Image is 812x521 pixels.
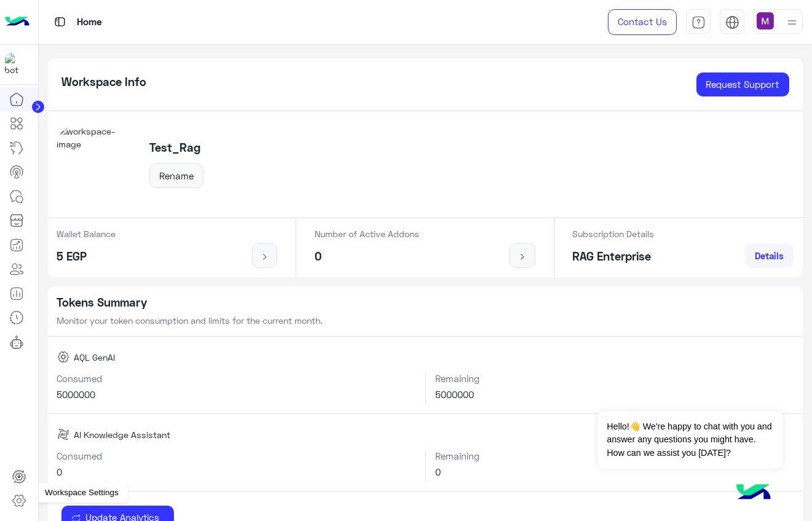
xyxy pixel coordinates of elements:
[257,252,272,262] img: icon
[696,72,789,97] a: Request Support
[57,466,416,477] h6: 0
[725,15,739,29] img: tab
[745,243,794,268] a: Details
[57,373,416,384] h6: Consumed
[5,53,27,76] img: 630227726849311
[57,296,794,310] h5: Tokens Summary
[435,466,794,477] h6: 0
[757,12,774,29] img: userImage
[435,450,794,461] h6: Remaining
[57,125,136,203] img: workspace-image
[515,252,530,262] img: icon
[573,227,655,240] p: Subscription Details
[57,249,116,264] h5: 5 EGP
[686,9,711,35] a: tab
[57,389,416,400] h6: 5000000
[732,472,775,515] img: hulul-logo.png
[692,15,706,29] img: tab
[597,411,782,469] span: Hello!👋 We're happy to chat with you and answer any questions you might have. How can we assist y...
[435,373,794,384] h6: Remaining
[57,314,794,327] p: Monitor your token consumption and limits for the current month.
[5,9,30,35] img: Logo
[57,227,116,240] p: Wallet Balance
[149,163,203,188] button: Rename
[315,227,419,240] p: Number of Active Addons
[435,389,794,400] h6: 5000000
[149,141,203,155] h5: Test_Rag
[57,428,69,441] img: AI Knowledge Assistant
[57,450,416,461] h6: Consumed
[74,428,170,441] span: AI Knowledge Assistant
[74,351,115,364] span: AQL GenAI
[608,9,677,35] a: Contact Us
[784,15,800,30] img: profile
[61,75,146,89] h5: Workspace Info
[57,351,69,363] img: AQL GenAI
[755,250,784,261] span: Details
[315,249,419,264] h5: 0
[36,483,128,503] div: Workspace Settings
[77,14,102,31] p: Home
[573,249,655,264] h5: RAG Enterprise
[52,14,68,29] img: tab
